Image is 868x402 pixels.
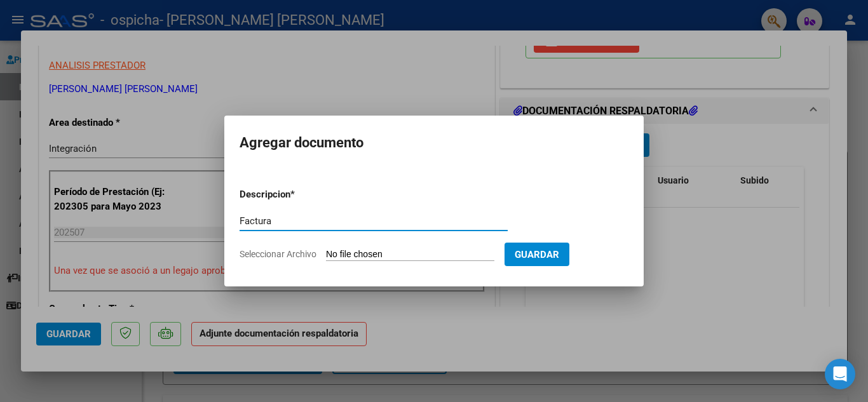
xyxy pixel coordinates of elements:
div: Open Intercom Messenger [825,359,855,389]
span: Guardar [515,249,559,260]
button: Guardar [505,243,569,266]
span: Seleccionar Archivo [240,249,316,259]
h2: Agregar documento [240,131,628,155]
p: Descripcion [240,187,356,202]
